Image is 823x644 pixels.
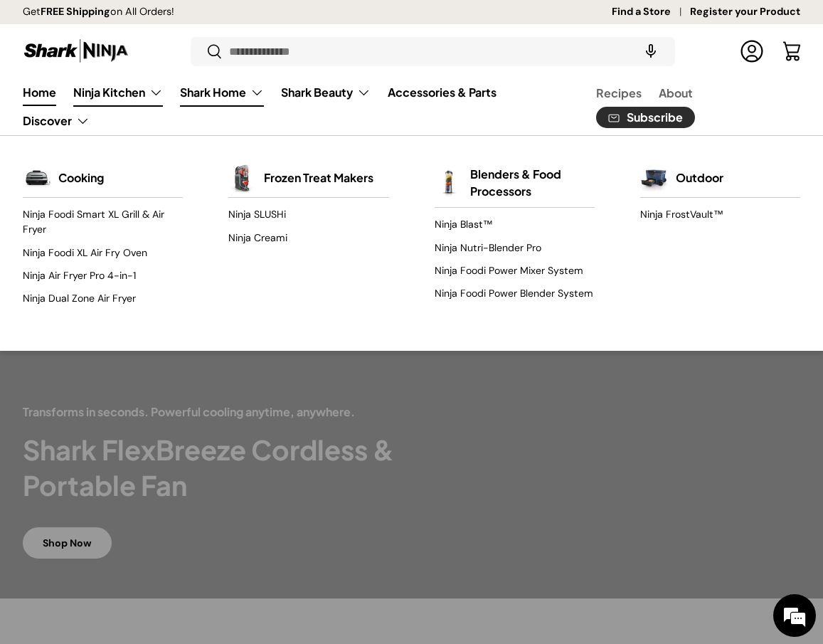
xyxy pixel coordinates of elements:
nav: Secondary [562,78,800,135]
nav: Primary [23,78,562,135]
a: Find a Store [612,4,690,20]
a: Accessories & Parts [388,78,497,106]
summary: Discover [14,107,98,135]
summary: Shark Home [171,78,272,107]
strong: FREE Shipping [41,5,110,18]
p: Get on All Orders! [23,4,174,20]
a: Register your Product [690,4,800,20]
img: Shark Ninja Philippines [23,37,129,65]
a: Subscribe [596,107,695,129]
a: About [659,79,693,107]
speech-search-button: Search by voice [628,36,674,67]
summary: Shark Beauty [272,78,379,107]
summary: Ninja Kitchen [65,78,171,107]
a: Recipes [596,79,642,107]
a: Home [23,78,56,106]
span: Subscribe [627,112,683,123]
